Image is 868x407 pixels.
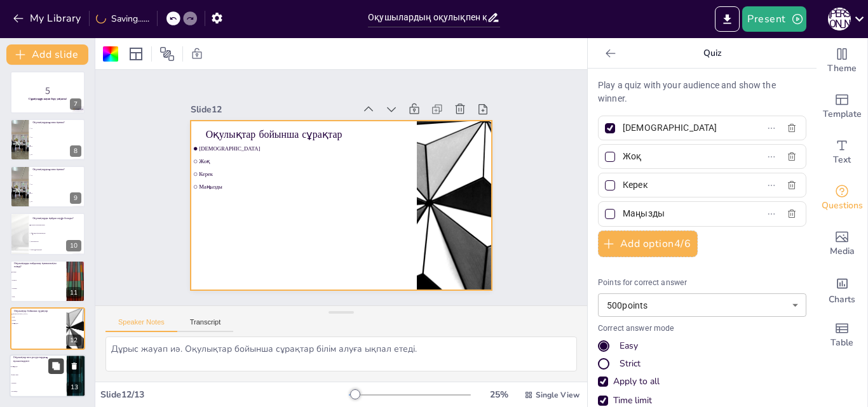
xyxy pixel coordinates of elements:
div: 10 [10,213,85,255]
div: Apply to all [613,375,660,388]
div: Add ready made slides [817,84,867,130]
p: Correct answer mode [598,323,806,335]
span: 40 [31,201,85,203]
div: Add text boxes [817,130,867,175]
span: Questions [822,199,863,213]
div: Strict [598,357,806,370]
span: Маңызды [11,366,66,368]
span: Интернеттен [31,241,85,242]
span: 30 [31,192,85,194]
span: 10 [31,175,85,176]
p: Оқулықтардың саны қанша? [32,120,81,124]
span: Media [830,244,855,258]
div: 10 [66,240,81,251]
p: Оқулықтарды пайдалану қаншалықты тиімді? [14,262,63,269]
p: Quiz [621,38,804,69]
p: Оқулықтар бойынша сұрақтар [343,40,417,230]
button: Add option4/6 [598,230,698,257]
div: Layout [126,44,146,64]
div: Add a table [817,312,867,358]
span: Маңызды [12,323,47,325]
span: Single View [536,390,580,400]
input: Option 4 [623,204,741,223]
input: Option 2 [623,147,741,166]
div: Add charts and graphs [817,267,867,312]
span: Маңызды [295,51,344,185]
div: Get real-time input from your audience [817,175,867,221]
button: My Library [10,8,86,29]
div: Change the overall theme [817,38,867,84]
span: 30 [31,145,85,146]
span: Тиімсіз [12,279,65,281]
input: Option 1 [623,119,741,137]
span: Орташа [11,382,66,384]
span: Тек кейде [11,390,66,392]
button: Speaker Notes [105,318,177,332]
span: Мектеп кітапханасынан [31,224,85,225]
div: Time limit [613,394,652,407]
div: 8 [70,145,81,157]
span: Орташа [12,288,65,289]
button: Delete Slide [67,358,82,373]
div: 7 [10,71,85,113]
button: Д [PERSON_NAME] [828,6,851,32]
span: Жоқ [12,296,65,298]
div: Apply to all [598,375,806,388]
div: 12 [66,335,81,346]
button: Transcript [177,318,234,332]
div: Д [PERSON_NAME] [828,8,851,30]
p: Оқулықтар бойынша сұрақтар [14,309,63,313]
button: Add slide [6,44,88,65]
button: Duplicate Slide [48,358,64,373]
span: Жоқ [12,317,47,319]
span: Қоғамдық кітапханадан [31,232,85,234]
div: Add images, graphics, shapes or video [817,221,867,267]
input: Insert title [368,8,487,27]
button: Export to PowerPoint [715,6,740,32]
span: Table [831,336,853,350]
p: 5 [14,84,81,98]
div: 8 [10,119,85,161]
p: Оқулықтардың саны қанша? [32,168,81,171]
span: [DEMOGRAPHIC_DATA] [332,39,381,174]
div: Slide 12 [363,18,426,178]
p: Оқулықтар мен ресурстардың қолжетімділігі [13,356,63,363]
span: 20 [31,137,85,138]
div: 13 [67,382,82,393]
div: 9 [10,166,85,208]
div: Saving...... [96,13,149,25]
span: Charts [829,293,855,307]
span: Жоқ [319,43,369,178]
span: Керек [307,47,356,182]
strong: Сұрақтарға жауап беру уақыты! [29,98,67,101]
div: Strict [620,357,641,370]
div: 500 points [598,293,806,317]
div: 7 [70,98,81,110]
span: Position [159,46,175,62]
p: Points for correct answer [598,277,806,289]
button: Present [742,6,806,32]
p: Play a quiz with your audience and show the winner. [598,79,806,105]
span: Керек [12,320,47,321]
div: 11 [66,287,81,298]
div: Easy [598,340,806,352]
span: 40 [31,154,85,155]
div: 12 [10,307,85,349]
span: 20 [31,183,85,185]
span: Text [833,153,851,167]
span: Жеке дүкендерден [31,248,85,250]
div: 9 [70,192,81,204]
div: 25 % [484,389,514,401]
input: Option 3 [623,176,741,194]
div: Easy [620,340,638,352]
p: Оқулықтарды қайдан алуға болады? [32,216,81,220]
span: Қажет емес [11,374,66,376]
div: Time limit [598,394,806,407]
span: Template [823,107,862,121]
div: 11 [10,260,85,302]
span: Theme [827,62,857,76]
div: 13 [10,354,86,397]
textarea: Дұрыс жауап иә. Оқулықтар бойынша сұрақтар білім алуға ықпал етеді. [105,337,577,371]
span: [DEMOGRAPHIC_DATA] [12,314,47,315]
span: 10 [31,128,85,129]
